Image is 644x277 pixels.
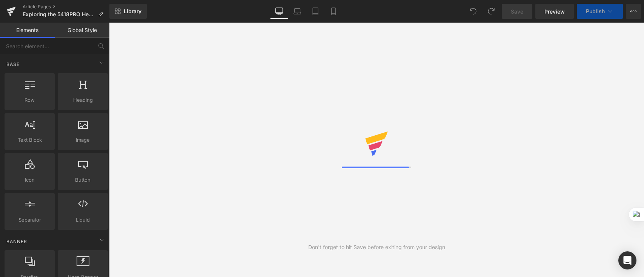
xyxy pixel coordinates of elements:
a: Desktop [270,4,288,19]
span: Separator [7,216,52,224]
span: Banner [6,238,28,245]
button: Undo [466,4,481,19]
a: Tablet [306,4,324,19]
span: Liquid [60,216,106,224]
a: Global Style [55,23,109,38]
span: Heading [60,96,106,104]
span: Row [7,96,52,104]
span: Icon [7,176,52,184]
span: Save [511,8,523,15]
button: Publish [577,4,623,19]
span: Library [124,8,141,15]
span: Image [60,136,106,144]
div: Open Intercom Messenger [618,251,636,269]
a: Mobile [324,4,343,19]
a: Preview [535,4,574,19]
button: More [626,4,641,19]
div: Don't forget to hit Save before exiting from your design [308,243,445,251]
button: Redo [484,4,499,19]
span: Publish [586,8,605,14]
span: Exploring the 5418PRO Heating System: Faster Heating, Faster Coffee Enjoyment [23,11,95,17]
span: Base [6,61,20,68]
a: New Library [109,4,147,19]
span: Text Block [7,136,52,144]
a: Laptop [288,4,306,19]
span: Button [60,176,106,184]
a: Article Pages [23,4,109,10]
span: Preview [544,8,565,15]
